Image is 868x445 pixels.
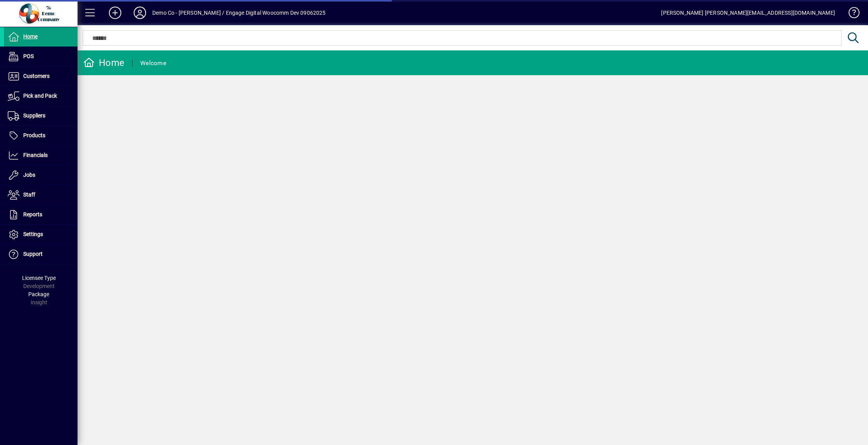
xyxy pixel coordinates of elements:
[4,146,77,165] a: Financials
[152,7,326,19] div: Demo Co - [PERSON_NAME] / Engage Digital Woocomm Dev 09062025
[4,126,77,145] a: Products
[4,47,77,66] a: POS
[4,245,77,264] a: Support
[4,225,77,244] a: Settings
[661,7,835,19] div: [PERSON_NAME] [PERSON_NAME][EMAIL_ADDRESS][DOMAIN_NAME]
[23,132,45,138] span: Products
[4,185,77,205] a: Staff
[23,191,35,198] span: Staff
[4,67,77,86] a: Customers
[23,152,48,158] span: Financials
[4,106,77,126] a: Suppliers
[23,231,43,237] span: Settings
[28,291,49,297] span: Package
[22,275,56,281] span: Licensee Type
[23,33,38,40] span: Home
[23,93,57,99] span: Pick and Pack
[23,251,43,257] span: Support
[4,166,77,185] a: Jobs
[23,211,42,217] span: Reports
[4,205,77,224] a: Reports
[23,73,50,79] span: Customers
[140,57,166,69] div: Welcome
[83,57,124,69] div: Home
[103,6,127,20] button: Add
[23,172,35,178] span: Jobs
[4,86,77,106] a: Pick and Pack
[23,53,34,59] span: POS
[843,2,858,27] a: Knowledge Base
[23,112,45,119] span: Suppliers
[127,6,152,20] button: Profile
